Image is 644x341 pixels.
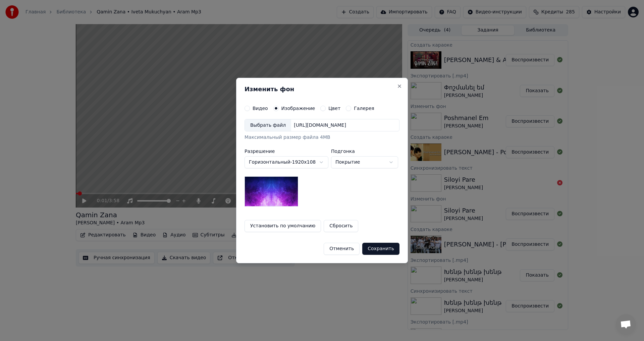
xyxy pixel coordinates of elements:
label: Разрешение [245,149,328,154]
div: [URL][DOMAIN_NAME] [291,122,349,129]
label: Галерея [354,106,374,111]
button: Установить по умолчанию [245,220,321,232]
div: Выбрать файл [245,119,291,131]
h2: Изменить фон [245,86,399,92]
button: Отменить [324,243,360,255]
button: Сохранить [362,243,399,255]
div: Максимальный размер файла 4MB [245,134,399,141]
button: Сбросить [324,220,358,232]
label: Подгонка [331,149,398,154]
label: Видео [253,106,268,111]
label: Цвет [328,106,340,111]
label: Изображение [281,106,315,111]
